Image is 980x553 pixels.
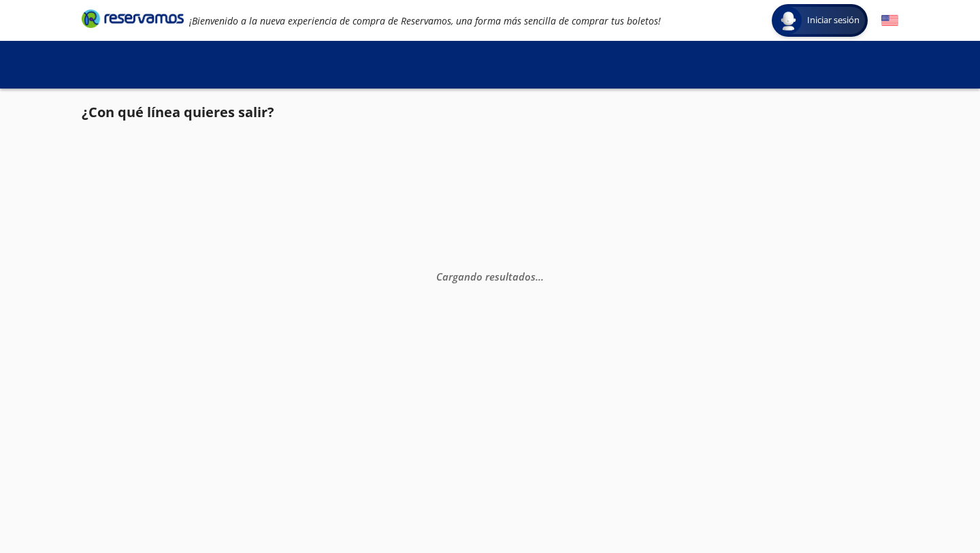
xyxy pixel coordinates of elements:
em: ¡Bienvenido a la nueva experiencia de compra de Reservamos, una forma más sencilla de comprar tus... [189,14,661,27]
a: Brand Logo [82,8,184,33]
span: . [536,270,538,283]
p: ¿Con qué línea quieres salir? [82,102,274,123]
span: Iniciar sesión [802,14,865,27]
em: Cargando resultados [436,270,544,283]
span: . [541,270,544,283]
button: English [881,12,898,29]
i: Brand Logo [82,8,184,29]
span: . [538,270,541,283]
